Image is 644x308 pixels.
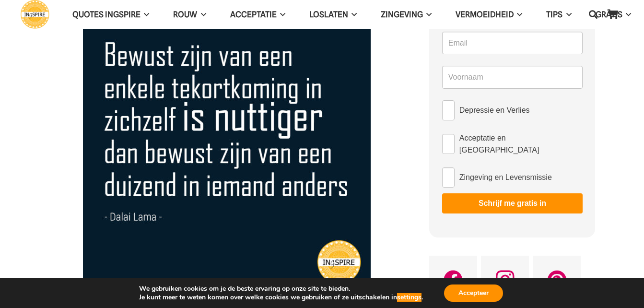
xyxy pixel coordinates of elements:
input: Voornaam [442,66,583,89]
span: Loslaten [309,10,348,19]
a: TIPSTIPS Menu [534,2,583,27]
a: GRATISGRATIS Menu [584,2,643,27]
span: Acceptatie en [GEOGRAPHIC_DATA] [459,132,583,156]
a: VERMOEIDHEIDVERMOEIDHEID Menu [444,2,534,27]
a: ROUWROUW Menu [161,2,218,27]
span: VERMOEIDHEID Menu [514,2,522,26]
span: ROUW [173,10,197,19]
span: TIPS [546,10,562,19]
button: Accepteer [444,284,503,302]
span: ROUW Menu [197,2,206,26]
button: Schrijf me gratis in [442,193,583,213]
img: Dalai Lama Quote over tekortkoming en zelfreflectie - ingspire.nl [83,1,371,289]
span: VERMOEIDHEID [456,10,514,19]
span: TIPS Menu [562,2,571,26]
span: Acceptatie [230,10,277,19]
a: Zoeken [584,2,603,26]
p: We gebruiken cookies om je de beste ervaring op onze site te bieden. [139,284,423,293]
span: GRATIS [596,10,622,19]
span: Zingeving en Levensmissie [459,171,552,183]
span: Zingeving [381,10,423,19]
span: QUOTES INGSPIRE [72,10,141,19]
input: Depressie en Verlies [442,100,455,120]
span: GRATIS Menu [622,2,631,26]
span: Acceptatie Menu [277,2,285,26]
a: Facebook [429,256,477,304]
input: Acceptatie en [GEOGRAPHIC_DATA] [442,134,455,154]
a: ZingevingZingeving Menu [369,2,444,27]
a: Instagram [481,256,529,304]
input: Zingeving en Levensmissie [442,167,455,188]
a: Pinterest [533,256,581,304]
span: Loslaten Menu [348,2,357,26]
span: QUOTES INGSPIRE Menu [141,2,149,26]
input: Email [442,32,583,55]
p: Je kunt meer te weten komen over welke cookies we gebruiken of ze uitschakelen in . [139,293,423,302]
a: AcceptatieAcceptatie Menu [218,2,297,27]
button: settings [397,293,422,302]
a: LoslatenLoslaten Menu [297,2,369,27]
span: Zingeving Menu [423,2,432,26]
span: Depressie en Verlies [459,104,530,116]
a: QUOTES INGSPIREQUOTES INGSPIRE Menu [60,2,161,27]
